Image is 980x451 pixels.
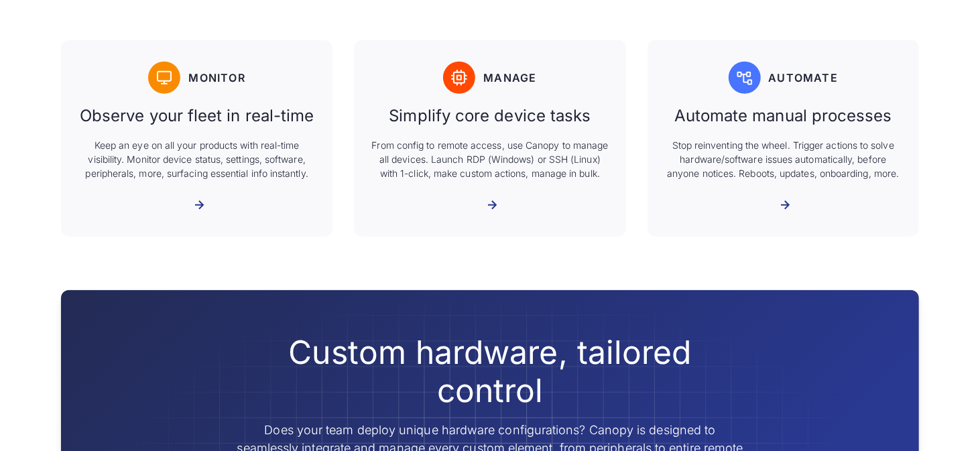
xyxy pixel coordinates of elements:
p: From config to remote access, use Canopy to manage all devices. Launch RDP (Windows) or SSH (Linu... [370,138,609,180]
h2: Custom hardware, tailored control [233,333,747,410]
a: ManageSimplify core device tasksFrom config to remote access, use Canopy to manage all devices. L... [354,40,625,237]
div: Monitor [188,70,245,86]
p: Keep an eye on all your products with real-time visibility. Monitor device status, settings, soft... [77,138,316,180]
a: MonitorObserve your fleet in real-timeKeep an eye on all your products with real-time visibility.... [61,40,332,237]
div: Manage [483,70,536,86]
h3: Automate manual processes [674,105,892,127]
div: Automate [769,70,839,86]
a: AutomateAutomate manual processesStop reinventing the wheel. Trigger actions to solve hardware/so... [648,40,919,237]
p: Stop reinventing the wheel. Trigger actions to solve hardware/software issues automatically, befo... [664,138,903,180]
h3: Observe your fleet in real-time [80,105,314,127]
h3: Simplify core device tasks [389,105,591,127]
